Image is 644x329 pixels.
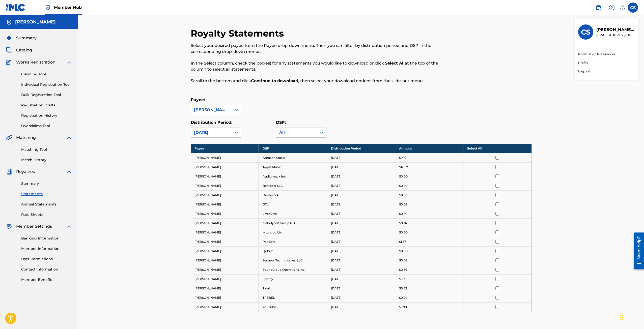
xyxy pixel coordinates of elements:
[21,123,72,129] a: Overclaims Tool
[259,256,327,265] td: Securus Technologies, LLC
[399,156,406,160] p: $9.10
[191,237,259,246] td: [PERSON_NAME]
[327,265,395,274] td: [DATE]
[463,144,531,153] th: Select All
[191,265,259,274] td: [PERSON_NAME]
[6,169,12,175] img: Royalties
[259,181,327,190] td: Beatport LLC
[259,237,327,246] td: Pandora
[259,144,327,153] th: DSP
[399,193,407,197] p: $0.03
[191,284,259,293] td: [PERSON_NAME]
[259,284,327,293] td: Tidal
[259,162,327,172] td: Apple Music
[191,28,286,39] h2: Royalty Statements
[6,47,32,53] a: CatalogCatalog
[327,246,395,256] td: [DATE]
[399,240,406,244] p: $1.57
[191,218,259,228] td: [PERSON_NAME]
[191,97,205,102] label: Payee:
[6,4,25,11] img: MLC Logo
[191,181,259,190] td: [PERSON_NAME]
[399,174,408,179] p: $0.00
[21,277,72,282] a: Member Benefits
[194,130,229,136] div: [DATE]
[259,153,327,162] td: Amazon Music
[191,120,232,125] label: Distribution Period:
[259,302,327,312] td: YouTube
[327,162,395,172] td: [DATE]
[15,19,56,25] h5: CURTIS STEWART
[607,3,617,13] div: Help
[327,256,395,265] td: [DATE]
[276,120,286,125] label: DSP:
[6,47,12,53] img: Catalog
[620,310,623,325] div: Drag
[327,200,395,209] td: [DATE]
[16,169,35,175] span: Royalties
[399,277,406,281] p: $3.19
[259,172,327,181] td: Audiomack Inc.
[6,19,12,25] img: Accounts
[259,209,327,218] td: LiveXLive
[66,223,72,229] img: expand
[191,293,259,302] td: [PERSON_NAME]
[399,267,407,272] p: $0.59
[259,246,327,256] td: Qobuz
[191,302,259,312] td: [PERSON_NAME]
[191,190,259,200] td: [PERSON_NAME]
[596,27,635,33] p: Curtis Stewart
[259,274,327,284] td: Spotify
[327,274,395,284] td: [DATE]
[578,52,615,56] a: Notification Preferences
[191,256,259,265] td: [PERSON_NAME]
[596,5,602,11] img: search
[191,78,453,84] p: Scroll to the bottom and click , then select your download options from the slide-out menu.
[191,153,259,162] td: [PERSON_NAME]
[399,295,407,300] p: $0.01
[327,181,395,190] td: [DATE]
[594,3,604,13] a: Public Search
[327,190,395,200] td: [DATE]
[259,200,327,209] td: GTL
[327,284,395,293] td: [DATE]
[395,144,463,153] th: Amount
[259,265,327,274] td: SoundCloud Operations Inc.
[66,135,72,141] img: expand
[191,228,259,237] td: [PERSON_NAME]
[259,293,327,302] td: TREBEL
[6,35,37,41] a: SummarySummary
[578,69,590,74] p: Log out
[620,5,625,10] div: Notifications
[21,246,72,251] a: Member Information
[327,228,395,237] td: [DATE]
[191,60,453,72] p: In the Select column, check the box(es) for any statements you would like to download or click at...
[327,293,395,302] td: [DATE]
[191,246,259,256] td: [PERSON_NAME]
[630,231,644,271] iframe: Resource Center
[327,218,395,228] td: [DATE]
[21,113,72,118] a: Registration History
[399,305,407,309] p: $7.98
[21,202,72,207] a: Annual Statements
[578,61,588,65] a: Profile
[16,135,36,141] span: Matching
[191,43,453,55] p: Select your desired payee from the Payee drop-down menu. Then you can filter by distribution peri...
[628,3,638,13] div: User Menu
[16,35,37,41] span: Summary
[619,305,644,329] div: Chat Widget
[194,107,229,113] div: [PERSON_NAME]
[191,274,259,284] td: [PERSON_NAME]
[6,223,12,229] img: Member Settings
[191,209,259,218] td: [PERSON_NAME]
[596,33,635,37] p: itskiddkidd@gmail.com
[21,236,72,241] a: Banking Information
[251,78,298,83] strong: Continue to download
[399,184,407,188] p: $0.01
[327,172,395,181] td: [DATE]
[327,144,395,153] th: Distribution Period
[21,147,72,152] a: Matching Tool
[191,144,259,153] th: Payee
[259,228,327,237] td: Mixcloud Ltd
